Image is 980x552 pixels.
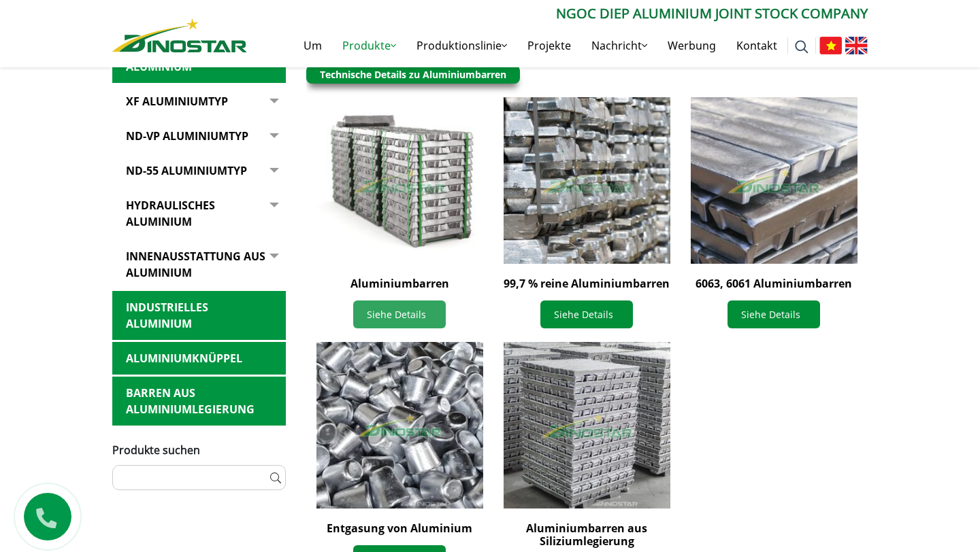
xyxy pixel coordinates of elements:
font: Produkte suchen [112,443,200,458]
a: Aluminiumbarren aus Siliziumlegierung [526,521,647,549]
img: 99,7 % reine Aluminiumbarren [504,97,670,264]
img: Nhôm Dinostar [112,18,247,52]
font: Barren aus Aluminiumlegierung [126,385,255,417]
a: Werbung [657,24,726,67]
font: Produkte [342,38,391,53]
a: Aluminiumbarren [350,276,449,291]
a: 99,7 % reine Aluminiumbarren [504,276,670,291]
a: Siehe Details [353,300,446,328]
font: Projekte [527,38,571,53]
a: Industrielles Aluminium [112,291,286,341]
img: Aluminiumbarren [316,97,483,264]
font: Kontakt [736,38,777,53]
img: Entgasung von Aluminium [316,342,483,508]
a: Produkte [332,24,406,67]
img: Englisch [845,37,868,54]
a: Siehe Details [540,300,633,328]
a: Produktionslinie [406,24,517,67]
font: Ngoc Diep Aluminium Joint Stock Company [556,4,868,22]
a: ND-VP Aluminiumtyp [112,120,286,153]
img: 6063, 6061 Aluminiumbarren [691,97,857,264]
a: Technische Details zu Aluminiumbarren [320,68,506,81]
font: Um [304,38,322,53]
font: ND-VP Aluminiumtyp [126,128,248,143]
font: Produktionslinie [416,38,502,53]
font: Nachricht [591,38,642,53]
font: Innenausstattung aus Aluminium [126,249,265,280]
font: Siehe Details [741,308,800,321]
a: Nachricht [581,24,657,67]
a: Projekte [517,24,581,67]
a: Siehe Details [728,300,820,328]
a: Um [293,24,332,67]
font: XF Aluminiumtyp [126,94,228,109]
font: Werbung [668,38,716,53]
font: Siehe Details [554,308,613,321]
font: Hydraulisches Aluminium [126,198,215,229]
a: Aluminiumknüppel [112,342,286,375]
a: Innenausstattung aus Aluminium [112,240,286,290]
img: suchen [795,40,808,54]
a: Hydraulisches Aluminium [112,189,286,239]
font: Siehe Details [367,308,426,321]
a: Barren aus Aluminiumlegierung [112,377,286,426]
a: ND-55 Aluminiumtyp [112,154,286,188]
a: Kontakt [726,24,787,67]
font: Industrielles Aluminium [126,300,208,331]
img: Aluminiumbarren aus Siliziumlegierung [504,342,670,508]
font: Aluminiumknüppel [126,351,242,366]
img: Tiếng Việt [819,37,842,54]
font: ND-55 Aluminiumtyp [126,163,247,178]
a: XF Aluminiumtyp [112,85,286,118]
a: 6063, 6061 Aluminiumbarren [696,276,852,291]
a: Entgasung von Aluminium [327,521,472,536]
